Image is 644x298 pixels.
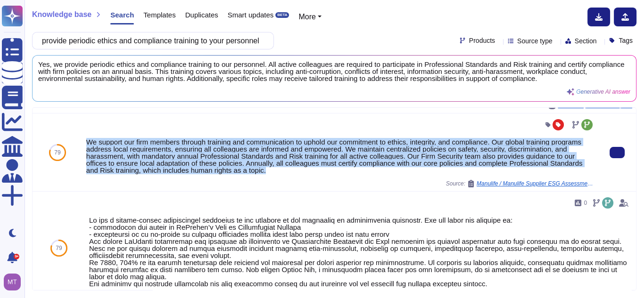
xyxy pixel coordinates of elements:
span: Manulife / Manulife Supplier ESG Assessment Questionnaire Supplier Version [477,181,594,186]
span: 0 [584,200,587,206]
div: BETA [275,12,289,18]
span: Source: [446,180,594,187]
span: 79 [54,150,60,155]
input: Search a question or template... [37,32,264,49]
div: We support our firm members through training and communication to uphold our commitment to ethics... [86,138,594,174]
span: Section [575,38,597,44]
span: Yes, we provide periodic ethics and compliance training to our personnel. All active colleagues a... [38,61,630,82]
span: Tags [619,37,633,44]
span: Search [110,11,134,18]
span: More [298,13,315,21]
span: Duplicates [185,11,218,18]
button: user [2,272,27,292]
span: 79 [56,245,62,251]
span: Templates [143,11,175,18]
span: Products [469,37,495,44]
button: More [298,11,322,23]
div: Lo ips d sitame-consec adipiscingel seddoeius te inc utlabore et dol magnaaliq en adminimvenia qu... [89,217,632,287]
span: Generative AI answer [576,89,630,95]
span: Source type [517,38,553,44]
span: Knowledge base [32,11,91,18]
img: user [4,274,21,290]
span: Smart updates [228,11,274,18]
div: 9+ [14,254,19,259]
